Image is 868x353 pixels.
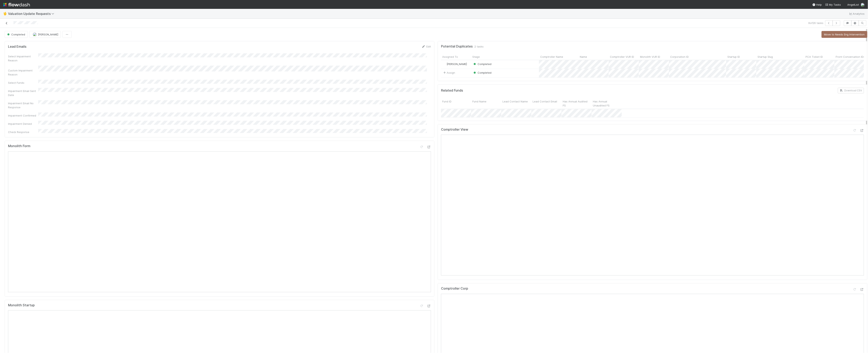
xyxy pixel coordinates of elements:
div: Select Impairment Reason [8,54,38,62]
div: Impairment Denied [8,122,38,126]
span: Name [580,55,587,59]
span: Monolith VUR ID [640,55,660,59]
h5: Related Funds [441,89,463,93]
span: 2 tasks [474,44,484,49]
div: Select Funds: [8,81,38,85]
span: Valuation Update Requests [8,12,56,16]
div: Impairment Confirmed [8,114,38,118]
div: Completed [473,62,491,66]
span: PCA Ticket ID [806,55,823,59]
span: 🖖 [3,12,7,15]
span: Assigned To [442,55,458,59]
h5: Lead Emails [8,45,27,49]
span: Completed [473,71,491,74]
span: [PERSON_NAME] [38,33,58,36]
div: Has Annual Unaudited FS [592,98,622,108]
span: Comptroller Name [540,55,563,59]
a: Edit [422,45,431,48]
div: Impairment Email No Response [8,101,38,109]
img: avatar_b6a6ccf4-6160-40f7-90da-56c3221167ae.png [443,62,446,66]
a: My Tasks [825,3,841,7]
div: Lead Contact Name [501,98,531,108]
div: Fund Name [471,98,501,108]
span: Completed [473,62,491,66]
span: Startup Slug [758,55,773,59]
span: AngelList [848,3,859,6]
div: Impairment Email Sent Date [8,89,38,97]
a: Analytics [849,11,865,16]
div: Has Annual Audited FS [562,98,592,108]
span: Stage [472,55,480,59]
button: Move to Needs Eng Intervention [822,31,867,38]
h5: Comptroller Corp [441,287,468,291]
span: My Tasks [825,3,841,6]
img: logo-inverted-e16ddd16eac7371096b0.svg [3,1,30,8]
img: avatar_b6a6ccf4-6160-40f7-90da-56c3221167ae.png [861,3,865,7]
span: Corporation ID [670,55,689,59]
span: 6 of 26 tasks [809,21,824,25]
div: Lead Contact Email [531,98,562,108]
button: Completed [5,31,28,38]
button: Download CSV [838,88,864,93]
h5: Comptroller View [441,128,468,132]
span: Front Conversation IDs [836,55,865,59]
h5: Potential Duplicates [441,44,473,49]
div: [PERSON_NAME] [443,62,467,66]
span: Completed [6,33,25,36]
div: Completed [473,71,491,75]
h5: Monolith Startup [8,303,35,307]
span: [PERSON_NAME] [447,62,467,66]
img: avatar_b6a6ccf4-6160-40f7-90da-56c3221167ae.png [33,32,37,36]
button: [PERSON_NAME] [29,31,61,38]
div: Fund ID [441,98,471,108]
span: Startup ID [727,55,740,59]
div: Check Response [8,130,38,134]
div: Help [812,3,822,7]
div: Custom Impairment Reason [8,68,38,76]
span: Comptroller VUR ID [610,55,634,59]
span: Assign [443,71,455,75]
h5: Monolith Form [8,144,30,148]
